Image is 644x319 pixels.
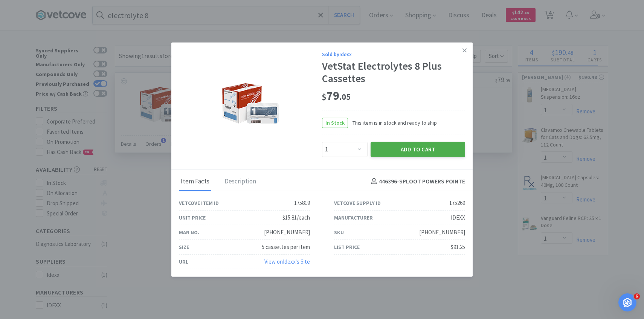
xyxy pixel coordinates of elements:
[322,50,465,58] div: Sold by Idexx
[449,198,465,208] div: 175269
[264,228,310,237] div: [PHONE_NUMBER]
[371,142,465,157] button: Add to Cart
[419,228,465,237] div: [PHONE_NUMBER]
[179,172,211,191] div: Item Facts
[334,198,381,207] div: Vetcove Supply ID
[451,243,465,252] div: $91.25
[322,92,327,102] span: $
[451,213,465,222] div: IDEXX
[179,198,219,207] div: Vetcove Item ID
[322,60,465,85] div: VetStat Electrolytes 8 Plus Cassettes
[223,172,258,191] div: Description
[264,258,310,265] a: View onIdexx's Site
[179,243,189,251] div: Size
[282,213,310,222] div: $15.81/each
[262,243,310,252] div: 5 cassettes per item
[334,228,344,236] div: SKU
[294,198,310,208] div: 175819
[334,243,360,251] div: List Price
[339,92,351,102] span: . 05
[348,119,437,127] span: This item is in stock and ready to ship
[322,118,348,127] span: In Stock
[334,213,373,221] div: Manufacturer
[179,257,188,266] div: URL
[179,213,206,221] div: Unit Price
[634,293,640,299] span: 6
[322,88,351,103] span: 79
[222,75,279,131] img: 1e3e3d88120c44a09c001d02d3ccd64f_175269.png
[368,177,465,186] h4: 446396 - SPLOOT POWERS POINTE
[179,228,199,236] div: Man No.
[618,293,636,311] iframe: Intercom live chat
